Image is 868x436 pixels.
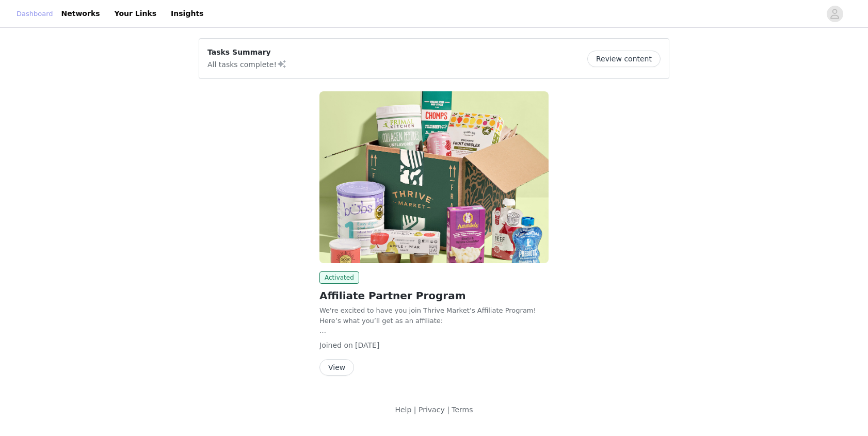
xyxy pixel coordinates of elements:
[319,271,359,284] span: Activated
[108,2,163,25] a: Your Links
[830,6,840,22] div: avatar
[452,406,473,414] a: Terms
[319,91,549,263] img: Thrive Market
[165,2,210,25] a: Insights
[207,58,287,70] p: All tasks complete!
[355,341,379,349] span: [DATE]
[319,305,549,326] p: We're excited to have you join Thrive Market’s Affiliate Program! Here’s what you’ll get as an af...
[319,364,354,372] a: View
[414,406,416,414] span: |
[447,406,449,414] span: |
[17,9,53,19] a: Dashboard
[587,51,661,67] button: Review content
[319,341,353,349] span: Joined on
[55,2,106,25] a: Networks
[419,406,445,414] a: Privacy
[319,288,549,303] h2: Affiliate Partner Program
[319,359,354,376] button: View
[207,47,287,58] p: Tasks Summary
[395,406,411,414] a: Help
